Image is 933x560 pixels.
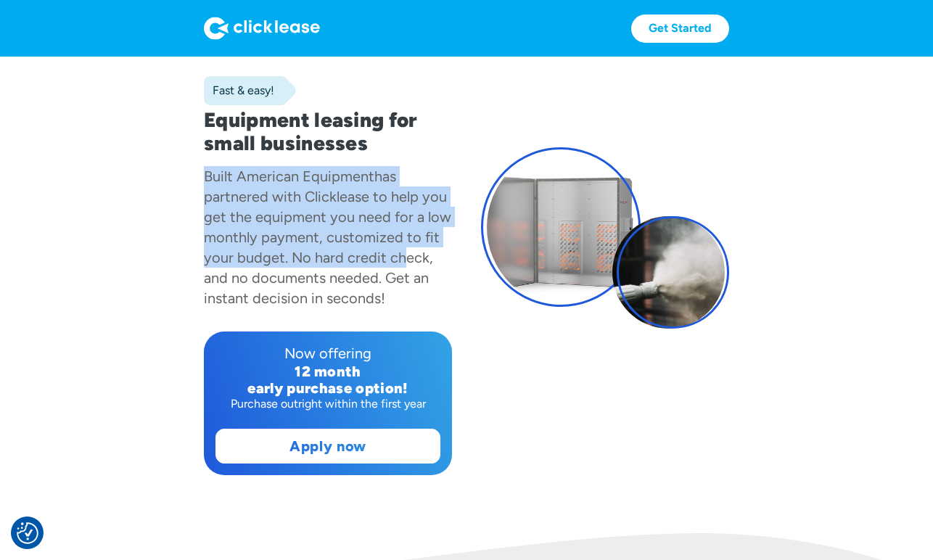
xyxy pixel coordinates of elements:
[215,343,440,363] div: Now offering
[216,429,440,463] a: Apply now
[204,83,274,98] div: Fast & easy!
[215,397,440,411] div: Purchase outright within the first year
[215,380,440,397] div: early purchase option!
[215,363,440,380] div: 12 month
[17,522,38,544] img: Revisit consent button
[204,168,451,307] div: has partnered with Clicklease to help you get the equipment you need for a low monthly payment, c...
[204,168,374,185] div: Built American Equipment
[17,522,38,544] button: Consent Preferences
[204,108,452,155] h1: Equipment leasing for small businesses
[631,15,729,43] a: Get Started
[204,17,320,40] img: Logo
